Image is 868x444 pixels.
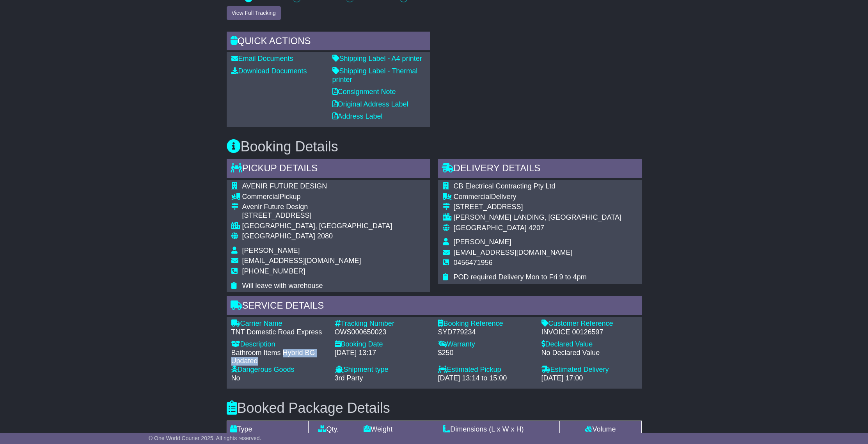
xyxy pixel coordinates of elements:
[149,435,261,441] span: © One World Courier 2025. All rights reserved.
[332,67,418,83] a: Shipping Label - Thermal printer
[438,159,642,180] div: Delivery Details
[407,421,560,438] td: Dimensions (L x W x H)
[529,224,544,232] span: 4207
[541,340,637,349] div: Declared Value
[541,328,637,337] div: INVOICE 00126597
[335,340,430,349] div: Booking Date
[242,193,392,201] div: Pickup
[242,247,300,254] span: [PERSON_NAME]
[231,328,327,337] div: TNT Domestic Road Express
[335,374,363,382] span: 3rd Party
[332,112,383,120] a: Address Label
[335,349,430,357] div: [DATE] 13:17
[454,259,493,266] span: 0456471956
[227,139,642,155] h3: Booking Details
[349,421,407,438] td: Weight
[231,349,327,366] div: Bathroom Items Hybrid BG Updated
[541,320,637,328] div: Customer Reference
[242,182,327,190] span: AVENIR FUTURE DESIGN
[438,374,534,383] div: [DATE] 13:14 to 15:00
[454,213,621,222] div: [PERSON_NAME] LANDING, [GEOGRAPHIC_DATA]
[541,349,637,357] div: No Declared Value
[227,159,430,180] div: Pickup Details
[332,88,396,96] a: Consignment Note
[242,282,323,289] span: Will leave with warehouse
[454,203,621,211] div: [STREET_ADDRESS]
[438,328,534,337] div: SYD779234
[454,273,587,281] span: POD required Delivery Mon to Fri 9 to 4pm
[242,267,305,275] span: [PHONE_NUMBER]
[242,257,361,265] span: [EMAIL_ADDRESS][DOMAIN_NAME]
[438,340,534,349] div: Warranty
[231,340,327,349] div: Description
[332,55,422,62] a: Shipping Label - A4 printer
[541,374,637,383] div: [DATE] 17:00
[454,249,573,256] span: [EMAIL_ADDRESS][DOMAIN_NAME]
[242,211,392,220] div: [STREET_ADDRESS]
[454,193,491,201] span: Commercial
[454,193,621,201] div: Delivery
[438,349,534,357] div: $250
[317,232,333,240] span: 2080
[454,182,556,190] span: CB Electrical Contracting Pty Ltd
[227,32,430,53] div: Quick Actions
[231,374,240,382] span: No
[438,366,534,374] div: Estimated Pickup
[227,421,308,438] td: Type
[227,6,281,20] button: View Full Tracking
[242,193,280,201] span: Commercial
[454,224,527,232] span: [GEOGRAPHIC_DATA]
[438,320,534,328] div: Booking Reference
[454,238,511,246] span: [PERSON_NAME]
[227,296,642,317] div: Service Details
[560,421,641,438] td: Volume
[231,67,307,75] a: Download Documents
[335,320,430,328] div: Tracking Number
[335,366,430,374] div: Shipment type
[541,366,637,374] div: Estimated Delivery
[231,55,293,62] a: Email Documents
[308,421,349,438] td: Qty.
[332,100,408,108] a: Original Address Label
[242,203,392,211] div: Avenir Future Design
[335,328,430,337] div: OWS000650023
[227,400,642,416] h3: Booked Package Details
[231,320,327,328] div: Carrier Name
[242,222,392,231] div: [GEOGRAPHIC_DATA], [GEOGRAPHIC_DATA]
[242,232,315,240] span: [GEOGRAPHIC_DATA]
[231,366,327,374] div: Dangerous Goods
